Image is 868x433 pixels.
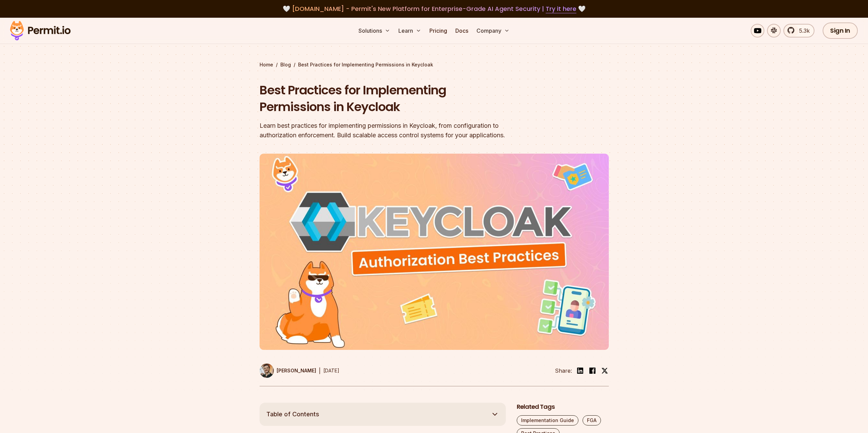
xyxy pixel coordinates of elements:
button: Learn [396,24,424,37]
a: Pricing [427,24,450,37]
div: 🤍 🤍 [16,4,852,14]
button: Table of Contents [260,403,506,426]
button: Company [474,24,512,37]
a: Home [260,61,273,68]
a: Blog [280,61,291,68]
h1: Best Practices for Implementing Permissions in Keycloak [260,82,521,115]
span: [DOMAIN_NAME] - Permit's New Platform for Enterprise-Grade AI Agent Security | [292,4,576,13]
h2: Related Tags [517,403,609,411]
img: Daniel Bass [260,364,274,378]
a: Implementation Guide [517,415,578,426]
a: FGA [583,415,601,426]
img: twitter [601,367,608,374]
span: 5.3k [795,27,810,35]
li: Share: [555,367,572,375]
a: Try it here [546,4,576,13]
button: Solutions [356,24,393,37]
img: linkedin [576,367,584,375]
p: [PERSON_NAME] [277,367,316,374]
a: Docs [453,24,471,37]
div: / / [260,61,609,68]
img: facebook [588,367,597,375]
a: [PERSON_NAME] [260,364,316,378]
img: Permit logo [7,19,74,42]
span: Table of Contents [266,409,319,419]
time: [DATE] [323,368,339,373]
a: Sign In [823,22,858,39]
div: | [319,367,321,375]
img: Best Practices for Implementing Permissions in Keycloak [260,154,609,350]
a: 5.3k [783,24,814,37]
div: Learn best practices for implementing permissions in Keycloak, from configuration to authorizatio... [260,121,521,140]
